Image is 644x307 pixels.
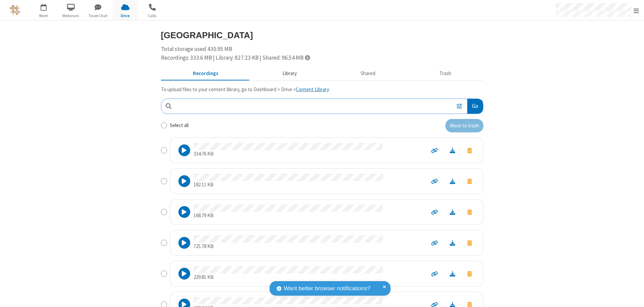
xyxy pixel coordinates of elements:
[444,270,461,278] a: Download file
[194,181,383,189] p: 182.11 KB
[305,55,310,60] span: Totals displayed include files that have been moved to the trash.
[250,67,329,80] button: Content library
[194,212,383,220] p: 168.79 KB
[10,5,20,15] img: QA Selenium DO NOT DELETE OR CHANGE
[461,238,478,247] button: Move to trash
[194,150,383,158] p: 334.76 KB
[444,208,461,216] a: Download file
[194,243,383,250] p: 725.78 KB
[194,273,383,281] p: 229.81 KB
[444,146,461,154] a: Download file
[467,99,483,114] button: Go
[461,177,478,186] button: Move to trash
[444,177,461,185] a: Download file
[161,30,483,40] h3: [GEOGRAPHIC_DATA]
[444,239,461,247] a: Download file
[329,67,408,80] button: Shared during meetings
[140,13,165,19] span: Calls
[408,67,483,80] button: Trash
[58,13,84,19] span: Webinars
[31,13,56,19] span: Meet
[461,146,478,155] button: Move to trash
[86,13,111,19] span: Team Chat
[445,119,483,132] button: Move to trash
[170,122,189,129] label: Select all
[284,284,370,293] span: Want better browser notifications?
[161,86,483,94] p: To upload files to your content library, go to Dashboard > Drive > .
[461,269,478,278] button: Move to trash
[296,86,329,93] a: Content Library
[461,207,478,217] button: Move to trash
[161,67,251,80] button: Recorded meetings
[161,45,483,62] div: Total storage used 430.95 MB
[161,54,483,62] div: Recordings: 333.6 MB | Library: 827.23 KB | Shared: 96.54 MB
[113,13,138,19] span: Drive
